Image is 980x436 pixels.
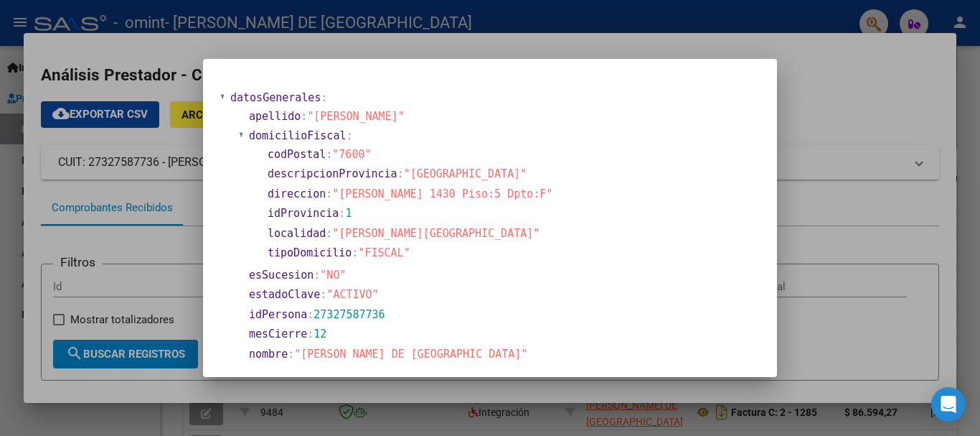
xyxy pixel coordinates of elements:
[288,348,294,361] span: :
[332,187,552,200] span: "[PERSON_NAME] 1430 Piso:5 Dpto:F"
[230,91,321,104] span: datosGenerales
[314,269,320,282] span: :
[397,167,404,180] span: :
[346,129,352,142] span: :
[307,110,404,123] span: "[PERSON_NAME]"
[326,148,332,161] span: :
[249,288,320,301] span: estadoClave
[268,187,326,200] span: direccion
[339,207,345,220] span: :
[307,308,314,321] span: :
[314,308,385,321] span: 27327587736
[268,246,352,259] span: tipoDomicilio
[249,110,301,123] span: apellido
[307,328,314,340] span: :
[332,227,540,240] span: "[PERSON_NAME][GEOGRAPHIC_DATA]"
[404,167,527,180] span: "[GEOGRAPHIC_DATA]"
[249,348,288,361] span: nombre
[314,328,326,340] span: 12
[268,148,326,161] span: codPostal
[301,110,307,123] span: :
[268,227,326,240] span: localidad
[321,91,327,104] span: :
[294,348,527,361] span: "[PERSON_NAME] DE [GEOGRAPHIC_DATA]"
[332,148,371,161] span: "7600"
[249,328,307,340] span: mesCierre
[326,227,332,240] span: :
[249,129,346,142] span: domicilioFiscal
[358,246,410,259] span: "FISCAL"
[268,167,397,180] span: descripcionProvincia
[931,387,966,422] div: Open Intercom Messenger
[249,269,314,282] span: esSucesion
[268,207,339,220] span: idProvincia
[320,269,346,282] span: "NO"
[326,187,332,200] span: :
[352,246,358,259] span: :
[249,308,307,321] span: idPersona
[320,288,326,301] span: :
[326,288,378,301] span: "ACTIVO"
[345,207,352,220] span: 1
